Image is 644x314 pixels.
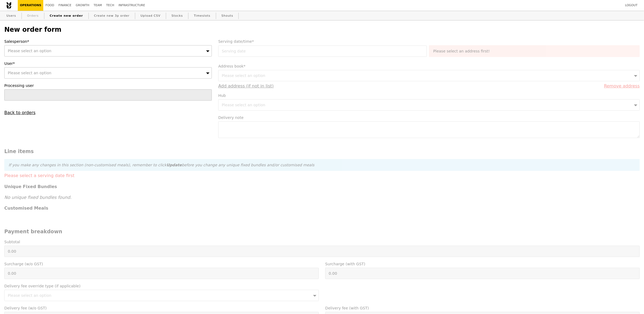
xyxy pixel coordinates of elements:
span: Please select an option [8,71,51,75]
label: Salesperson* [4,39,212,44]
h2: New order form [4,26,640,33]
a: Shouts [219,11,235,21]
label: User* [4,61,212,66]
span: Please select an option [8,49,51,53]
a: Create new 3p order [92,11,132,21]
a: Timeslots [192,11,212,21]
a: Upload CSV [138,11,163,21]
a: Back to orders [4,110,35,115]
a: Create new order [48,11,85,21]
label: Processing user [4,83,212,88]
a: Users [4,11,18,21]
a: Orders [25,11,41,21]
img: Grain logo [6,2,11,9]
a: Stocks [169,11,185,21]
